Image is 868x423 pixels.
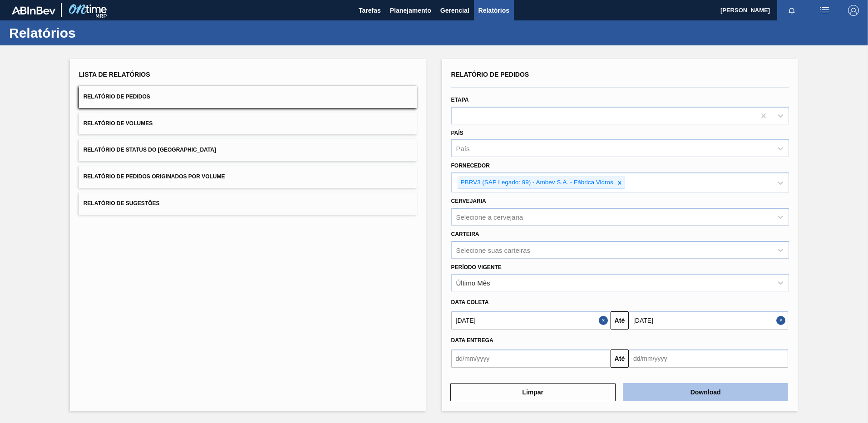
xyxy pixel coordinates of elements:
h1: Relatórios [9,28,170,38]
span: Relatório de Sugestões [84,200,160,207]
span: Relatório de Pedidos Originados por Volume [84,173,225,180]
button: Limpar [450,383,616,401]
button: Close [776,311,788,330]
button: Relatório de Pedidos [79,86,417,108]
input: dd/mm/yyyy [451,349,611,368]
button: Notificações [777,4,806,17]
div: País [456,145,470,152]
span: Relatório de Pedidos [451,71,529,78]
button: Relatório de Pedidos Originados por Volume [79,166,417,188]
label: Período Vigente [451,264,502,271]
img: Logout [848,5,859,16]
img: userActions [819,5,830,16]
div: Selecione a cervejaria [456,213,523,221]
button: Relatório de Sugestões [79,192,417,215]
button: Até [611,311,629,330]
label: Fornecedor [451,162,490,169]
button: Relatório de Volumes [79,113,417,135]
span: Relatório de Status do [GEOGRAPHIC_DATA] [84,147,216,153]
input: dd/mm/yyyy [629,311,788,330]
span: Planejamento [390,5,431,16]
input: dd/mm/yyyy [629,349,788,368]
button: Até [611,349,629,368]
label: País [451,130,464,136]
button: Download [623,383,788,401]
input: dd/mm/yyyy [451,311,611,330]
span: Relatório de Pedidos [84,93,150,100]
label: Cervejaria [451,198,486,204]
div: Selecione suas carteiras [456,246,530,254]
span: Relatórios [478,5,509,16]
button: Close [599,311,611,330]
button: Relatório de Status do [GEOGRAPHIC_DATA] [79,139,417,161]
span: Data Entrega [451,337,493,344]
label: Carteira [451,231,479,237]
span: Data coleta [451,299,489,305]
label: Etapa [451,97,469,103]
div: PBRV3 (SAP Legado: 99) - Ambev S.A. - Fábrica Vidros [458,177,615,188]
div: Último Mês [456,279,490,287]
img: TNhmsLtSVTkK8tSr43FrP2fwEKptu5GPRR3wAAAABJRU5ErkJggg== [12,6,55,15]
span: Lista de Relatórios [79,71,150,78]
span: Gerencial [440,5,469,16]
span: Relatório de Volumes [84,120,153,127]
span: Tarefas [359,5,381,16]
